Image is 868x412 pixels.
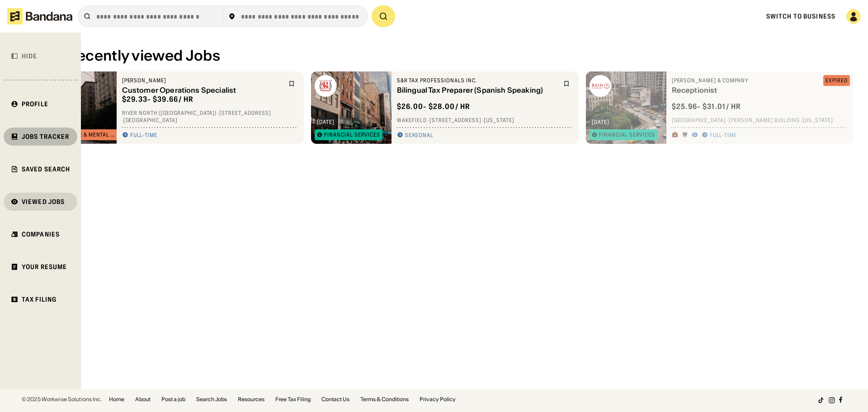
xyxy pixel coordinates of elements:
div: [DATE] [317,119,335,125]
img: S&R Tax Professionals Inc. logo [315,75,336,97]
a: Companies [4,225,77,243]
a: Virta logo[DATE]Healthcare & Mental Health[PERSON_NAME]Customer Operations Specialist$29.33- $39.... [36,71,304,144]
a: Profile [4,95,77,113]
div: Companies [22,231,60,237]
a: Jobs Tracker [4,128,77,146]
img: Bandana logotype [7,8,72,24]
a: Terms & Conditions [360,397,409,402]
a: S&R Tax Professionals Inc. logo[DATE]Financial ServicesS&R Tax Professionals Inc.Bilingual Tax Pr... [311,71,579,144]
a: Privacy Policy [420,397,456,402]
a: Saved Search [4,160,77,178]
a: Resources [238,397,264,402]
div: Financial Services [324,132,380,137]
a: Home [109,397,124,402]
a: About [135,397,151,402]
a: Your Resume [4,258,77,276]
div: Healthcare & Mental Health [48,132,118,137]
a: Switch to Business [766,12,835,20]
div: Saved Search [22,166,70,172]
div: Hide [22,53,37,59]
div: Bilingual Tax Preparer (Spanish Speaking) [397,86,558,95]
div: Viewed Jobs [22,199,65,205]
a: Bain & Company logo[DATE]Financial Services[PERSON_NAME] & CompanyReceptionist$25.96- $31.01/ hr[... [586,71,854,144]
div: Your recently viewed Jobs [36,47,854,64]
div: [PERSON_NAME] [122,77,283,84]
div: Your Resume [22,264,67,270]
div: $ 26.00 - $28.00 / hr [397,102,471,111]
a: Free Tax Filing [275,397,311,402]
div: $ 29.33 - $39.66 / hr [122,95,194,104]
div: Wakefield · [STREET_ADDRESS] · [US_STATE] [397,117,573,124]
div: Jobs Tracker [22,133,69,140]
div: EXPIRED [826,78,848,83]
a: Post a job [161,397,185,402]
a: Tax Filing [4,290,77,308]
div: Profile [22,101,48,107]
div: S&R Tax Professionals Inc. [397,77,558,84]
div: Tax Filing [22,296,57,303]
div: Customer Operations Specialist [122,86,283,95]
a: Search Jobs [196,397,227,402]
div: Full-time [130,132,158,139]
div: Seasonal [405,132,434,139]
a: Viewed Jobs [4,193,77,211]
a: Contact Us [321,397,349,402]
div: River North ([GEOGRAPHIC_DATA]) · [STREET_ADDRESS] · [GEOGRAPHIC_DATA] [122,109,298,123]
div: © 2025 Workwise Solutions Inc. [22,397,102,402]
